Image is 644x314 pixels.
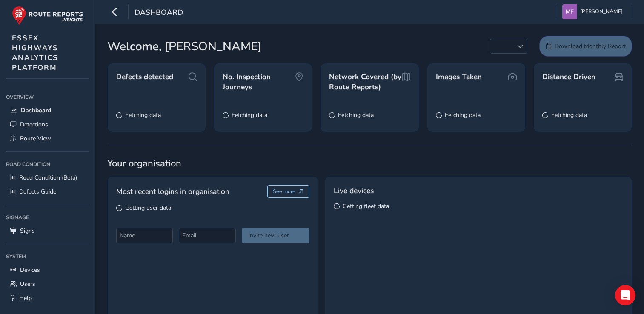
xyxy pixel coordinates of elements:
[6,277,89,291] a: Users
[107,157,632,170] span: Your organisation
[20,120,48,128] span: Detections
[20,266,40,274] span: Devices
[6,158,89,171] div: Road Condition
[6,263,89,277] a: Devices
[562,4,626,19] button: [PERSON_NAME]
[6,185,89,199] a: Defects Guide
[6,131,89,146] a: Route View
[116,72,173,82] span: Defects detected
[6,211,89,224] div: Signage
[267,185,309,198] button: See more
[20,280,35,288] span: Users
[6,103,89,117] a: Dashboard
[445,111,481,119] span: Fetching data
[223,72,295,92] span: No. Inspection Journeys
[562,4,577,19] img: diamond-layout
[135,7,183,19] span: Dashboard
[125,111,161,119] span: Fetching data
[19,188,56,196] span: Defects Guide
[329,72,401,92] span: Network Covered (by Route Reports)
[6,291,89,305] a: Help
[273,188,295,195] span: See more
[6,91,89,103] div: Overview
[6,224,89,238] a: Signs
[232,111,267,119] span: Fetching data
[19,294,32,302] span: Help
[436,72,482,82] span: Images Taken
[125,204,171,212] span: Getting user data
[21,106,51,114] span: Dashboard
[19,174,77,182] span: Road Condition (Beta)
[6,171,89,185] a: Road Condition (Beta)
[6,117,89,131] a: Detections
[551,111,587,119] span: Fetching data
[20,134,51,143] span: Route View
[116,228,173,243] input: Name
[12,33,58,72] span: ESSEX HIGHWAYS ANALYTICS PLATFORM
[615,285,635,305] div: Open Intercom Messenger
[338,111,374,119] span: Fetching data
[107,37,261,55] span: Welcome, [PERSON_NAME]
[12,6,83,25] img: rr logo
[334,185,374,196] span: Live devices
[6,250,89,263] div: System
[343,202,389,210] span: Getting fleet data
[116,186,229,197] span: Most recent logins in organisation
[20,227,35,235] span: Signs
[542,72,595,82] span: Distance Driven
[580,4,623,19] span: [PERSON_NAME]
[179,228,235,243] input: Email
